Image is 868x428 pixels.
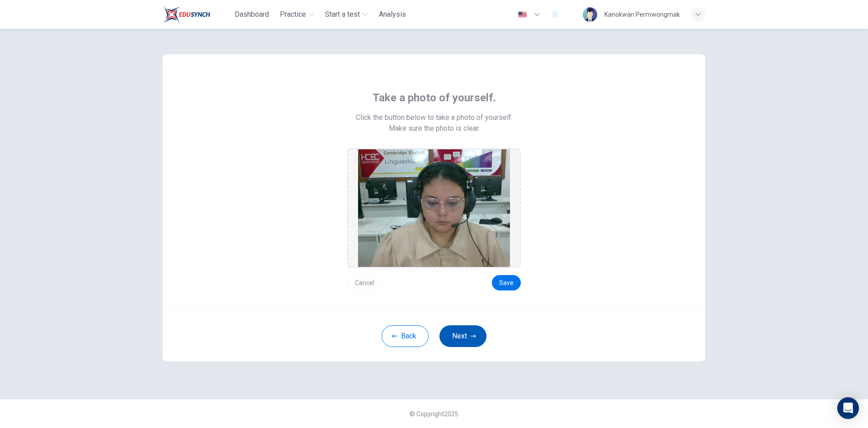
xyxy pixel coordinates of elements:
[517,11,528,18] img: en
[231,6,273,23] button: Dashboard
[276,6,318,23] button: Practice
[358,149,510,267] img: preview screemshot
[321,6,372,23] button: Start a test
[379,9,406,20] span: Analysis
[492,275,521,290] button: Save
[382,325,429,347] button: Back
[347,275,382,290] button: Cancel
[837,397,859,419] div: Open Intercom Messenger
[163,5,231,24] a: Train Test logo
[235,9,269,20] span: Dashboard
[604,9,680,20] div: Kanokwan Permwongmak
[373,90,496,105] span: Take a photo of yourself.
[163,5,210,24] img: Train Test logo
[410,410,458,418] span: © Copyright 2025
[325,9,360,20] span: Start a test
[583,7,597,22] img: Profile picture
[375,6,410,23] button: Analysis
[389,123,480,134] span: Make sure the photo is clear.
[439,325,486,347] button: Next
[356,112,513,123] span: Click the button below to take a photo of yourself.
[280,9,306,20] span: Practice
